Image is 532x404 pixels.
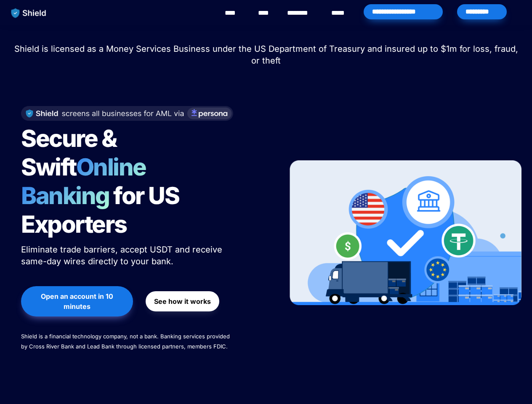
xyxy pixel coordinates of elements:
[154,297,211,306] strong: See how it works
[146,287,219,316] a: See how it works
[21,153,154,210] span: Online Banking
[21,124,120,181] span: Secure & Swift
[41,292,115,311] strong: Open an account in 10 minutes
[21,282,133,321] a: Open an account in 10 minutes
[7,4,51,22] img: website logo
[14,44,521,66] span: Shield is licensed as a Money Services Business under the US Department of Treasury and insured u...
[21,245,225,266] span: Eliminate trade barriers, accept USDT and receive same-day wires directly to your bank.
[146,291,219,311] button: See how it works
[21,181,183,239] span: for US Exporters
[21,333,231,350] span: Shield is a financial technology company, not a bank. Banking services provided by Cross River Ba...
[21,286,133,316] button: Open an account in 10 minutes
